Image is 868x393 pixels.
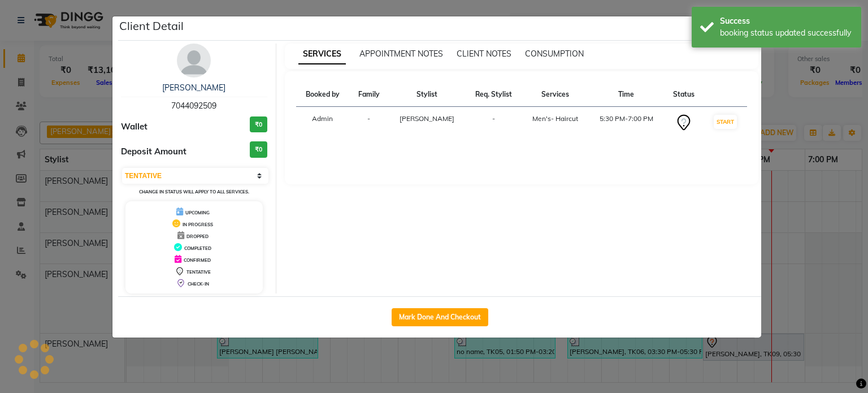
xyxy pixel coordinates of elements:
th: Stylist [388,83,465,107]
span: CONFIRMED [184,257,211,263]
button: Mark Done And Checkout [392,308,488,326]
img: avatar [177,44,211,77]
button: START [714,115,737,129]
th: Booked by [296,83,349,107]
span: IN PROGRESS [183,222,213,227]
span: TENTATIVE [186,269,211,275]
small: Change in status will apply to all services. [139,189,249,195]
th: Family [349,83,389,107]
h3: ₹0 [250,141,267,158]
th: Services [522,83,588,107]
h3: ₹0 [250,116,267,133]
th: Status [664,83,704,107]
span: DROPPED [186,234,209,239]
span: Deposit Amount [121,145,186,158]
span: CHECK-IN [188,281,209,287]
td: - [465,107,522,139]
h5: Client Detail [119,18,184,34]
td: Admin [296,107,349,139]
span: [PERSON_NAME] [400,114,454,123]
th: Req. Stylist [465,83,522,107]
span: APPOINTMENT NOTES [359,49,443,59]
span: Wallet [121,120,147,133]
td: 5:30 PM-7:00 PM [588,107,664,139]
th: Time [588,83,664,107]
span: CONSUMPTION [525,49,584,59]
td: - [349,107,389,139]
span: CLIENT NOTES [457,49,511,59]
span: UPCOMING [185,210,210,215]
span: 7044092509 [171,101,216,111]
div: Success [720,15,853,27]
span: SERVICES [298,44,346,64]
div: Men's- Haircut [528,114,581,124]
div: booking status updated successfully [720,27,853,39]
a: [PERSON_NAME] [162,83,225,93]
span: COMPLETED [184,245,211,251]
